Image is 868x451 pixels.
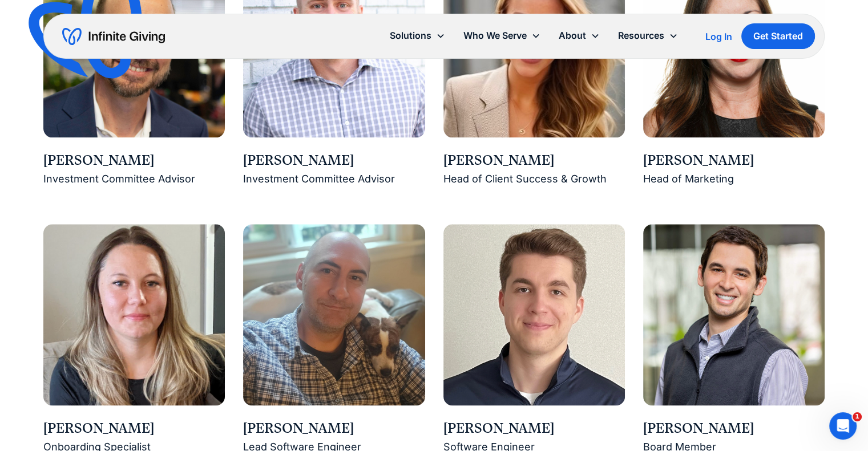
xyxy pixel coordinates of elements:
div: Solutions [390,28,431,43]
div: Who We Serve [463,28,527,43]
div: Investment Committee Advisor [43,170,225,188]
div: Resources [618,28,664,43]
div: Head of Marketing [643,170,825,188]
a: Log In [705,30,732,43]
div: [PERSON_NAME] [243,419,425,438]
span: 1 [853,412,862,421]
a: Get Started [741,23,815,49]
div: [PERSON_NAME] [43,419,225,438]
a: home [62,27,165,46]
iframe: Intercom live chat [829,412,857,440]
div: [PERSON_NAME] [643,419,825,438]
div: Who We Serve [454,23,550,48]
div: [PERSON_NAME] [243,151,425,170]
div: About [559,28,586,43]
div: About [550,23,609,48]
div: [PERSON_NAME] [443,419,625,438]
div: [PERSON_NAME] [643,151,825,170]
div: [PERSON_NAME] [443,151,625,170]
div: Investment Committee Advisor [243,170,425,188]
div: [PERSON_NAME] [43,151,225,170]
div: Log In [705,32,732,41]
div: Solutions [381,23,454,48]
div: Head of Client Success & Growth [443,170,625,188]
div: Resources [609,23,687,48]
